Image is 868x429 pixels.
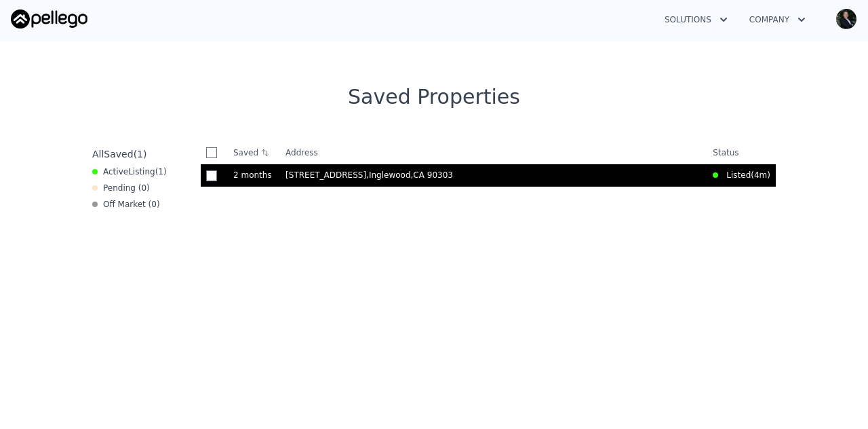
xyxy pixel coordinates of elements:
button: Solutions [654,7,738,32]
div: All ( 1 ) [92,147,146,161]
span: [STREET_ADDRESS] [285,170,366,180]
span: Saved [104,149,133,160]
span: ) [767,170,770,181]
span: Active ( 1 ) [103,166,167,177]
th: Saved [228,142,280,164]
img: Pellego [11,10,87,29]
time: 2025-06-30 12:41 [233,170,275,181]
img: avatar [835,8,857,30]
th: Status [707,142,776,164]
div: Pending ( 0 ) [92,183,150,193]
span: Listed ( [718,170,754,181]
span: , Inglewood [366,170,458,180]
div: Saved Properties [87,85,781,109]
time: 2025-04-29 05:00 [754,170,767,181]
span: , CA 90303 [411,170,453,180]
button: Company [738,7,816,32]
div: Off Market ( 0 ) [92,199,160,210]
span: Listing [128,167,155,176]
th: Address [280,142,707,164]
